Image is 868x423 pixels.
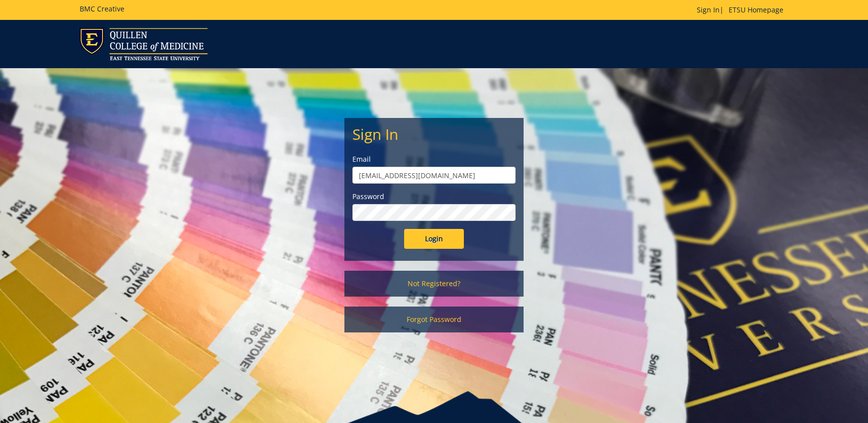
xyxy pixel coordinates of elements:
[352,154,516,164] label: Email
[352,126,516,142] h2: Sign In
[697,5,720,14] a: Sign In
[80,5,124,12] h5: BMC Creative
[404,229,464,249] input: Login
[344,307,524,332] a: Forgot Password
[724,5,788,14] a: ETSU Homepage
[352,192,516,202] label: Password
[80,28,208,60] img: ETSU logo
[344,271,524,297] a: Not Registered?
[697,5,788,15] p: |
